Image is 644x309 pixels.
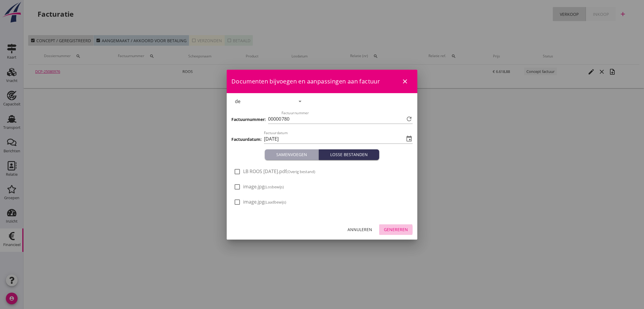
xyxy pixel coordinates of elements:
[401,78,409,85] i: close
[265,184,284,190] small: (Losbewijs)
[406,135,413,142] i: event
[319,149,379,160] button: Losse bestanden
[282,114,404,124] input: Factuurnummer
[265,149,319,160] button: Samenvoegen
[267,151,316,158] div: Samenvoegen
[384,226,408,233] div: Genereren
[268,115,281,123] span: 00000
[264,134,404,144] input: Factuurdatum
[265,199,286,205] small: (Laadbewijs)
[379,224,413,235] button: Genereren
[243,184,284,190] span: image.jpg
[348,226,372,233] div: Annuleren
[343,224,377,235] button: Annuleren
[243,199,286,205] span: image.jpg
[235,99,240,104] div: de
[296,98,304,105] i: arrow_drop_down
[227,70,417,93] div: Documenten bijvoegen en aanpassingen aan factuur
[287,169,315,174] small: (Overig bestand)
[321,151,377,158] div: Losse bestanden
[231,136,262,142] h3: Factuurdatum:
[243,168,315,175] span: LB ROOS [DATE].pdf
[231,116,266,122] h3: Factuurnummer:
[406,115,413,122] i: refresh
